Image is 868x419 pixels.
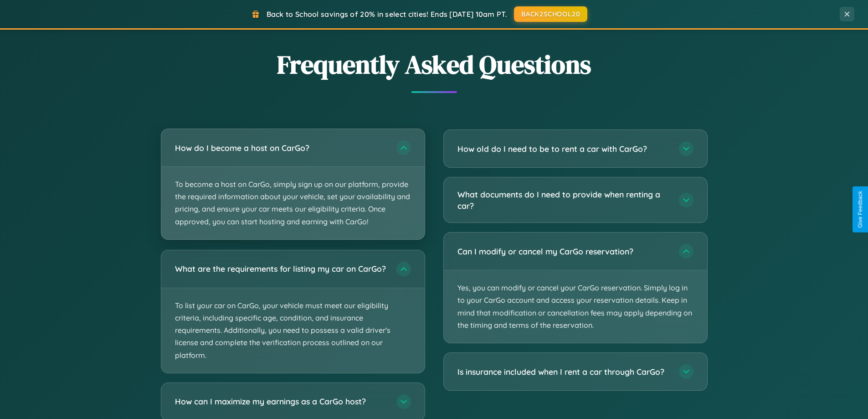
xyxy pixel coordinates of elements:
[175,263,387,274] h3: What are the requirements for listing my car on CarGo?
[514,6,587,22] button: BACK2SCHOOL20
[457,366,670,378] h3: Is insurance included when I rent a car through CarGo?
[161,47,708,82] h2: Frequently Asked Questions
[161,167,425,239] p: To become a host on CarGo, simply sign up on our platform, provide the required information about...
[457,246,670,257] h3: Can I modify or cancel my CarGo reservation?
[457,143,670,155] h3: How old do I need to be to rent a car with CarGo?
[444,270,707,343] p: Yes, you can modify or cancel your CarGo reservation. Simply log in to your CarGo account and acc...
[267,10,507,19] span: Back to School savings of 20% in select cities! Ends [DATE] 10am PT.
[457,189,670,211] h3: What documents do I need to provide when renting a car?
[175,396,387,407] h3: How can I maximize my earnings as a CarGo host?
[175,142,387,154] h3: How do I become a host on CarGo?
[857,191,863,228] div: Give Feedback
[161,288,425,373] p: To list your car on CarGo, your vehicle must meet our eligibility criteria, including specific ag...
